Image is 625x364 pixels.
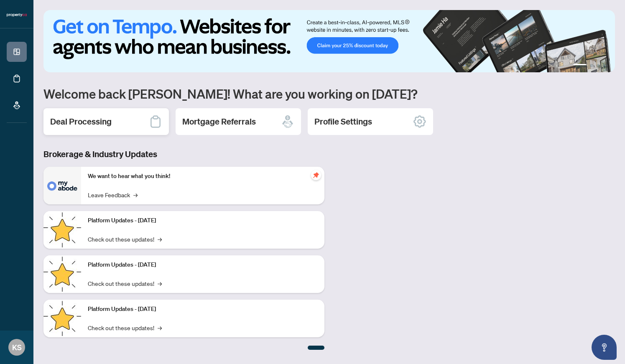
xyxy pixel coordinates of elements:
a: Leave Feedback→ [88,190,138,199]
p: Platform Updates - [DATE] [88,305,318,314]
span: → [158,234,162,244]
h1: Welcome back [PERSON_NAME]! What are you working on [DATE]? [43,86,615,102]
p: We want to hear what you think! [88,172,318,181]
span: → [158,323,162,332]
img: logo [7,13,27,18]
span: → [133,190,138,199]
p: Platform Updates - [DATE] [88,216,318,225]
button: 3 [597,64,600,67]
img: We want to hear what you think! [43,167,81,204]
button: 4 [603,64,607,67]
img: Platform Updates - July 8, 2025 [43,255,81,293]
h2: Mortgage Referrals [182,116,256,127]
button: Open asap [592,335,617,360]
span: KS [12,341,22,353]
img: Platform Updates - June 23, 2025 [43,300,81,337]
p: Platform Updates - [DATE] [88,260,318,270]
a: Check out these updates!→ [88,234,162,244]
img: Slide 0 [43,10,615,72]
h2: Deal Processing [50,116,112,127]
a: Check out these updates!→ [88,279,162,288]
img: Platform Updates - July 21, 2025 [43,211,81,249]
span: pushpin [311,170,321,180]
span: → [158,279,162,288]
button: 1 [573,64,587,67]
h2: Profile Settings [314,116,372,127]
a: Check out these updates!→ [88,323,162,332]
h3: Brokerage & Industry Updates [43,148,324,160]
button: 2 [590,64,593,67]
